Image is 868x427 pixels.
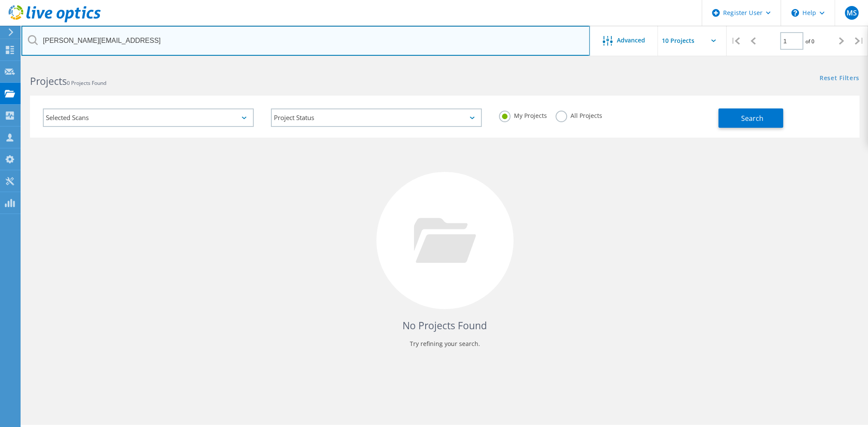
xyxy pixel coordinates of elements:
[9,18,101,24] a: Live Optics Dashboard
[556,111,602,119] label: All Projects
[39,337,851,351] p: Try refining your search.
[43,108,254,127] div: Selected Scans
[271,108,482,127] div: Project Status
[791,9,799,17] svg: \n
[805,38,814,45] span: of 0
[30,74,67,88] b: Projects
[499,111,547,119] label: My Projects
[67,79,106,87] span: 0 Projects Found
[21,26,590,56] input: Search projects by name, owner, ID, company, etc
[820,75,859,82] a: Reset Filters
[850,26,868,56] div: |
[846,9,856,16] span: MS
[617,37,645,43] span: Advanced
[741,114,763,123] span: Search
[39,319,851,333] h4: No Projects Found
[727,26,744,56] div: |
[718,108,783,128] button: Search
